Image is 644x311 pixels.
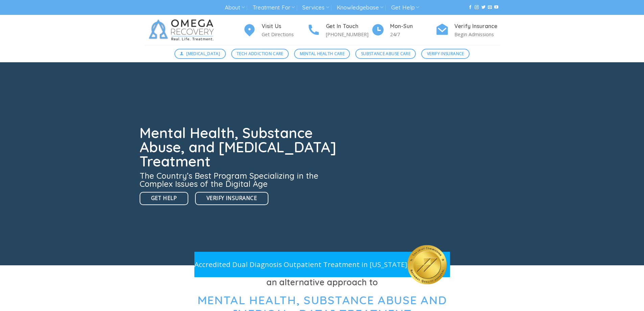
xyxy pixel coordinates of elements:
h4: Get In Touch [326,22,371,31]
a: Knowledgebase [337,1,383,14]
a: Visit Us Get Directions [243,22,307,39]
a: Follow on YouTube [494,5,498,10]
h3: an alternative approach to [145,275,500,289]
a: Follow on Twitter [481,5,485,10]
h4: Visit Us [262,22,307,31]
h4: Verify Insurance [454,22,500,31]
p: Accredited Dual Diagnosis Outpatient Treatment in [US_STATE] [194,259,407,270]
a: Treatment For [253,1,295,14]
a: Verify Insurance Begin Admissions [435,22,500,39]
p: [PHONE_NUMBER] [326,30,371,38]
a: About [225,1,245,14]
span: Verify Insurance [427,50,464,57]
p: Get Directions [262,30,307,38]
h3: The Country’s Best Program Specializing in the Complex Issues of the Digital Age [140,172,340,188]
h1: Mental Health, Substance Abuse, and [MEDICAL_DATA] Treatment [140,126,340,169]
img: Omega Recovery [145,15,221,45]
span: Get Help [151,194,177,202]
h4: Mon-Sun [390,22,435,31]
span: Tech Addiction Care [237,50,283,57]
a: Substance Abuse Care [355,49,416,59]
p: 24/7 [390,30,435,38]
a: Verify Insurance [421,49,470,59]
a: Follow on Instagram [475,5,479,10]
a: Get In Touch [PHONE_NUMBER] [307,22,371,39]
a: Get Help [391,1,419,14]
span: Verify Insurance [207,194,257,202]
p: Begin Admissions [454,30,500,38]
a: Tech Addiction Care [231,49,289,59]
a: Follow on Facebook [468,5,472,10]
span: Substance Abuse Care [361,50,410,57]
a: Get Help [140,192,189,205]
a: [MEDICAL_DATA] [174,49,226,59]
span: Mental Health Care [300,50,344,57]
a: Services [302,1,329,14]
a: Send us an email [488,5,492,10]
a: Mental Health Care [294,49,350,59]
a: Verify Insurance [195,192,268,205]
span: [MEDICAL_DATA] [186,50,220,57]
